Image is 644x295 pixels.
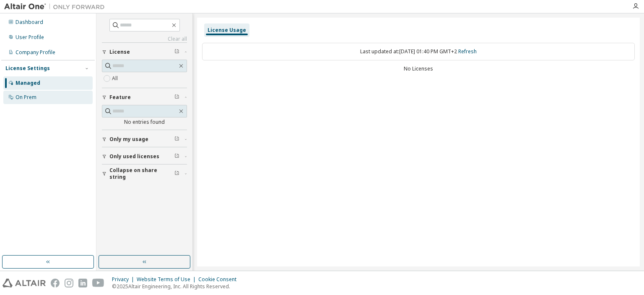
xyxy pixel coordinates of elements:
span: License [109,49,130,55]
img: facebook.svg [51,279,60,287]
button: Only my usage [102,130,187,149]
div: Cookie Consent [198,276,241,283]
label: All [112,73,119,84]
span: Clear filter [174,94,179,101]
div: No Licenses [202,65,635,72]
button: Collapse on share string [102,164,187,183]
span: Feature [109,94,131,101]
span: Clear filter [174,49,179,55]
img: Altair One [4,3,109,11]
div: Website Terms of Use [137,276,198,283]
span: Clear filter [174,153,179,160]
div: Last updated at: [DATE] 01:40 PM GMT+2 [202,43,635,60]
button: Only used licenses [102,147,187,166]
a: Clear all [102,36,187,42]
div: Company Profile [16,49,55,56]
div: Managed [16,80,40,86]
span: Collapse on share string [109,167,174,180]
span: Clear filter [174,170,179,177]
div: No entries found [102,119,187,125]
span: Only my usage [109,136,148,143]
img: linkedin.svg [78,279,87,287]
span: Only used licenses [109,153,159,160]
div: License Usage [208,27,246,34]
span: Clear filter [174,136,179,143]
img: youtube.svg [92,279,104,287]
div: On Prem [16,94,36,101]
img: instagram.svg [65,279,73,287]
button: License [102,43,187,61]
a: Refresh [458,48,477,55]
div: Dashboard [16,19,43,26]
p: © 2025 Altair Engineering, Inc. All Rights Reserved. [112,283,241,290]
div: License Settings [5,65,50,72]
div: User Profile [16,34,44,41]
img: altair_logo.svg [3,279,46,287]
div: Privacy [112,276,137,283]
button: Feature [102,88,187,107]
